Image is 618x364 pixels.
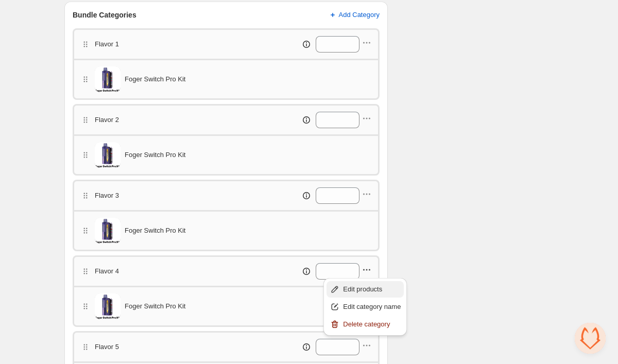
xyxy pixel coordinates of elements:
img: Foger Switch Pro Kit [95,66,121,92]
span: Foger Switch Pro Kit [125,150,186,160]
h3: Bundle Categories [73,10,136,20]
p: Flavor 4 [95,266,119,276]
a: Open chat [575,323,606,354]
img: Foger Switch Pro Kit [95,218,121,244]
p: Flavor 2 [95,115,119,125]
span: Edit products [343,284,401,294]
img: Foger Switch Pro Kit [95,293,121,319]
p: Flavor 1 [95,39,119,49]
span: Edit category name [343,302,401,312]
span: Foger Switch Pro Kit [125,226,186,236]
span: Add Category [339,11,380,19]
button: Add Category [321,7,386,23]
p: Flavor 3 [95,190,119,201]
img: Foger Switch Pro Kit [95,142,121,168]
span: Foger Switch Pro Kit [125,301,186,311]
span: Foger Switch Pro Kit [125,74,186,84]
span: Delete category [343,319,401,330]
p: Flavor 5 [95,342,119,352]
